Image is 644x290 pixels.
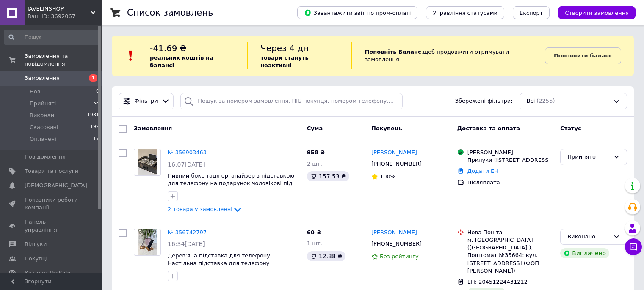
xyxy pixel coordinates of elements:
span: Прийняті [30,100,56,107]
span: 60 ₴ [307,229,321,235]
b: Поповнити баланс [554,52,612,59]
div: Виплачено [560,248,609,258]
span: Скасовані [30,123,58,131]
span: 1 шт. [307,240,322,246]
div: м. [GEOGRAPHIC_DATA] ([GEOGRAPHIC_DATA].), Поштомат №35664: вул. [STREET_ADDRESS] (ФОП [PERSON_NA... [467,236,553,275]
div: , щоб продовжити отримувати замовлення [351,42,545,69]
span: Управління статусами [433,10,498,16]
span: Нові [30,88,42,96]
button: Створити замовлення [558,6,636,19]
span: 958 ₴ [307,149,325,156]
div: Післяплата [467,179,553,186]
span: Показники роботи компанії [25,196,78,211]
img: Фото товару [138,229,158,255]
div: Прийнято [567,153,610,161]
div: [PHONE_NUMBER] [370,238,423,249]
span: Завантажити звіт по пром-оплаті [304,9,411,16]
a: [PERSON_NAME] [371,149,417,157]
span: Замовлення [25,74,60,82]
button: Завантажити звіт по пром-оплаті [297,6,417,19]
img: :exclamation: [124,49,137,62]
a: Поповнити баланс [545,47,621,64]
span: Без рейтингу [380,253,419,260]
a: Додати ЕН [467,168,498,174]
span: Товари та послуги [25,167,78,175]
div: Виконано [567,233,610,241]
div: Ваш ID: 3692067 [28,13,102,20]
a: № 356742797 [168,229,207,235]
span: 2 товара у замовленні [168,206,232,213]
div: [PHONE_NUMBER] [370,159,423,170]
input: Пошук [4,30,100,45]
span: Відгуки [25,241,47,248]
span: Замовлення [134,125,172,131]
div: Прилуки ([STREET_ADDRESS] [467,156,553,164]
button: Управління статусами [426,6,504,19]
span: 16:34[DATE] [168,241,205,247]
a: № 356903463 [168,149,207,156]
span: Через 4 дні [260,43,311,53]
span: 100% [380,173,395,180]
span: ЕН: 20451224431212 [467,279,528,285]
div: [PERSON_NAME] [467,149,553,156]
a: 2 товара у замовленні [168,206,243,212]
a: [PERSON_NAME] [371,229,417,237]
button: Чат з покупцем [625,238,642,255]
div: 12.38 ₴ [307,251,345,261]
span: Cума [307,125,323,131]
span: 16:07[DATE] [168,161,205,168]
span: Покупець [371,125,402,131]
span: 1981 [87,112,99,119]
div: 157.53 ₴ [307,171,349,181]
span: 199 [90,123,99,131]
span: -41.69 ₴ [150,43,186,53]
b: Поповніть Баланс [365,49,421,55]
span: Створити замовлення [565,10,629,16]
span: 0 [96,88,99,96]
span: Доставка та оплата [457,125,520,131]
a: Створити замовлення [550,9,636,16]
b: реальних коштів на балансі [150,55,213,68]
img: Фото товару [138,149,158,175]
button: Експорт [513,6,550,19]
span: Панель управління [25,218,78,233]
span: 2 шт. [307,161,322,167]
span: Збережені фільтри: [455,97,513,105]
span: Замовлення та повідомлення [25,52,102,68]
span: 58 [93,100,99,107]
span: Виконані [30,112,56,119]
h1: Список замовлень [127,8,213,18]
span: Експорт [520,10,543,16]
a: Пивний бокс таця органайзер з підставкою для телефону на подарунок чоловікові під пиво та снеки ч... [168,172,294,194]
div: Нова Пошта [467,229,553,236]
b: товари стануть неактивні [260,55,309,68]
span: Повідомлення [25,153,66,161]
span: Всі [527,97,535,105]
a: Фото товару [134,229,161,256]
span: Оплачені [30,135,56,143]
span: Фільтри [135,97,158,105]
span: (2255) [536,98,555,104]
span: Каталог ProSale [25,269,70,277]
a: Фото товару [134,149,161,176]
a: Дерев'яна підставка для телефону Настільна підставка для телефону Підставка під телефон з дерева,Дуб [168,252,274,274]
span: Статус [560,125,581,131]
span: [DEMOGRAPHIC_DATA] [25,182,87,189]
span: 17 [93,135,99,143]
span: 1 [89,74,97,82]
input: Пошук за номером замовлення, ПІБ покупця, номером телефону, Email, номером накладної [180,93,403,109]
span: JAVELINSHOP [28,5,91,13]
span: Покупці [25,255,47,263]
